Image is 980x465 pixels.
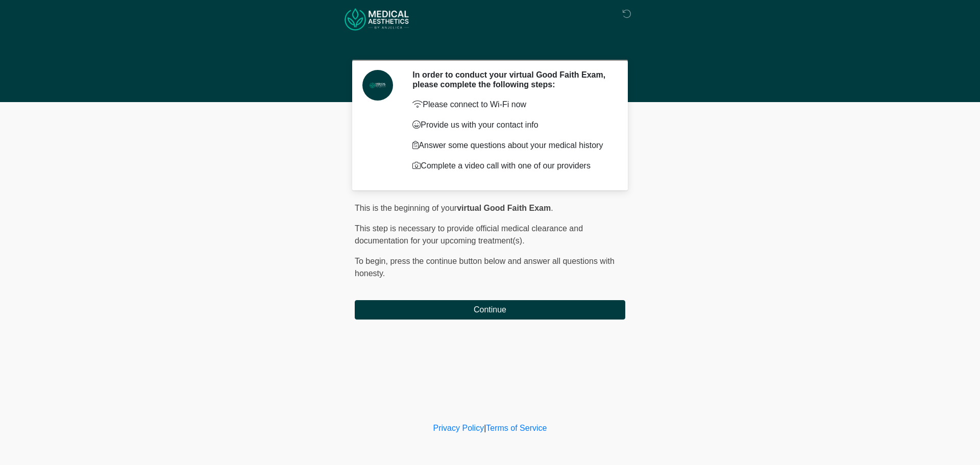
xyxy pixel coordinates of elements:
h2: In order to conduct your virtual Good Faith Exam, please complete the following steps: [412,70,610,89]
span: This is the beginning of your [355,204,457,212]
a: Terms of Service [486,424,547,432]
strong: virtual Good Faith Exam [457,204,551,212]
span: This step is necessary to provide official medical clearance and documentation for your upcoming ... [355,224,583,245]
a: | [484,424,486,432]
a: Privacy Policy [433,424,484,432]
p: Provide us with your contact info [412,119,610,131]
p: Answer some questions about your medical history [412,139,610,152]
p: Complete a video call with one of our providers [412,160,610,172]
button: Continue [355,300,625,320]
span: To begin, [355,257,390,265]
img: Agent Avatar [362,70,393,101]
h1: ‎ ‎ [347,37,633,56]
p: Please connect to Wi-Fi now [412,99,610,111]
span: . [551,204,553,212]
img: Aesthetics by Anjelica Logo [345,8,409,31]
span: press the continue button below and answer all questions with honesty. [355,257,615,278]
